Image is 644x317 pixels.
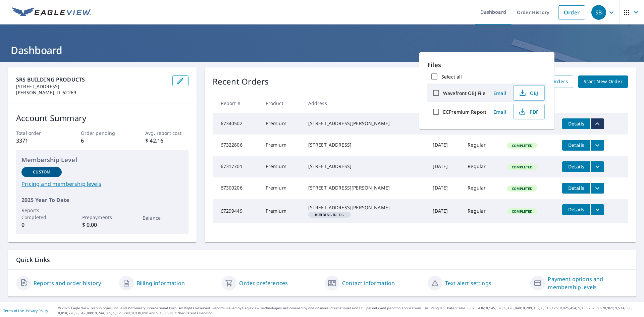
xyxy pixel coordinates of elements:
td: Regular [462,177,502,199]
button: Email [489,107,511,117]
span: PDF [518,108,539,116]
label: Wavefront OBJ File [443,90,485,96]
img: EV Logo [12,7,91,17]
a: Text alert settings [445,279,491,287]
td: Regular [462,135,502,156]
p: Balance [143,214,183,221]
p: [STREET_ADDRESS] [16,84,167,90]
a: Payment options and membership levels [548,275,628,291]
p: Files [427,60,546,69]
a: Billing information [137,279,185,287]
a: Reports and order history [34,279,101,287]
button: OBJ [513,85,545,101]
span: Details [566,142,586,148]
button: detailsBtn-67340502 [562,118,590,129]
button: filesDropdownBtn-67340502 [590,118,604,129]
div: [STREET_ADDRESS][PERSON_NAME] [308,204,422,211]
td: Premium [260,135,303,156]
p: 6 [81,137,124,145]
p: 0 [21,221,62,229]
td: 67299449 [213,199,260,223]
span: Completed [508,165,536,169]
td: Premium [260,113,303,135]
th: Report # [213,93,260,113]
a: Pricing and membership levels [21,180,183,188]
p: [PERSON_NAME], IL 62269 [16,90,167,96]
span: OBJ [518,89,539,97]
td: 67317701 [213,156,260,177]
span: Email [492,109,508,115]
td: Premium [260,156,303,177]
label: ECPremium Report [443,109,486,115]
p: Reports Completed [21,207,62,221]
span: Details [566,185,586,191]
div: SB [591,5,606,20]
span: Completed [508,209,536,214]
td: Regular [462,199,502,223]
button: filesDropdownBtn-67299449 [590,204,604,215]
th: Product [260,93,303,113]
p: © 2025 Eagle View Technologies, Inc. and Pictometry International Corp. All Rights Reserved. Repo... [58,306,641,316]
button: detailsBtn-67299449 [562,204,590,215]
p: 2025 Year To Date [21,196,183,204]
div: [STREET_ADDRESS] [308,163,422,170]
button: filesDropdownBtn-67322806 [590,140,604,151]
em: Building ID [315,213,337,216]
p: Total order [16,129,59,137]
p: Prepayments [82,214,122,221]
td: 67300206 [213,177,260,199]
td: Premium [260,199,303,223]
span: Details [566,163,586,170]
p: $ 42.16 [145,137,188,145]
button: filesDropdownBtn-67300206 [590,183,604,194]
span: Completed [508,143,536,148]
span: Details [566,206,586,213]
td: [DATE] [427,135,462,156]
p: Account Summary [16,112,189,124]
span: Completed [508,186,536,191]
div: [STREET_ADDRESS] [308,142,422,148]
button: PDF [513,104,545,119]
p: Order pending [81,129,124,137]
p: Custom [33,169,50,175]
p: Recent Orders [213,75,269,88]
a: Terms of Use [3,308,24,313]
label: Select all [441,73,462,80]
p: | [3,309,48,313]
button: detailsBtn-67317701 [562,161,590,172]
td: [DATE] [427,156,462,177]
span: Start New Order [584,77,623,86]
span: DG [311,213,348,216]
span: Email [492,90,508,96]
th: Address [303,93,428,113]
a: Start New Order [578,75,628,88]
button: filesDropdownBtn-67317701 [590,161,604,172]
td: [DATE] [427,177,462,199]
button: Email [489,88,511,98]
p: Quick Links [16,256,628,264]
a: Order preferences [239,279,288,287]
td: [DATE] [427,199,462,223]
button: detailsBtn-67300206 [562,183,590,194]
td: Premium [260,177,303,199]
p: SRS BUILDING PRODUCTS [16,75,167,84]
p: Avg. report cost [145,129,188,137]
span: Details [566,120,586,127]
td: 67322806 [213,135,260,156]
p: $ 0.00 [82,221,122,229]
button: detailsBtn-67322806 [562,140,590,151]
p: 3371 [16,137,59,145]
div: [STREET_ADDRESS][PERSON_NAME] [308,120,422,127]
td: Regular [462,156,502,177]
td: 67340502 [213,113,260,135]
a: Contact information [342,279,395,287]
a: Order [558,5,585,19]
div: [STREET_ADDRESS][PERSON_NAME] [308,184,422,191]
h1: Dashboard [8,43,636,57]
p: Membership Level [21,155,183,164]
a: Privacy Policy [26,308,48,313]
